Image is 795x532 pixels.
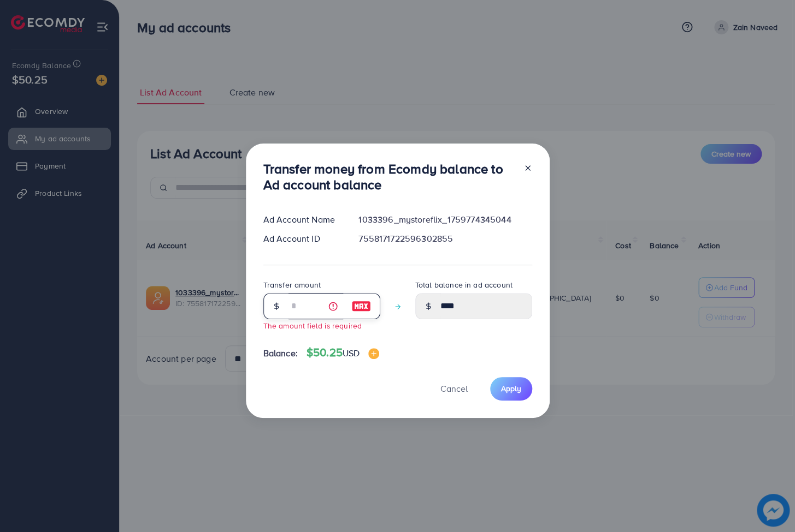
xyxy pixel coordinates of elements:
span: USD [343,347,360,359]
label: Total balance in ad account [415,279,513,290]
span: Cancel [440,382,468,394]
h3: Transfer money from Ecomdy balance to Ad account balance [263,161,515,193]
div: Ad Account ID [255,232,350,245]
div: 7558171722596302855 [350,232,540,245]
small: The amount field is required [263,320,362,331]
img: image [368,348,379,359]
div: Ad Account Name [255,213,350,226]
h4: $50.25 [307,346,379,360]
button: Cancel [427,377,481,401]
span: Balance: [263,347,298,360]
label: Transfer amount [263,279,321,290]
button: Apply [490,377,532,401]
span: Apply [501,383,521,394]
div: 1033396_mystoreflix_1759774345044 [350,213,540,226]
img: image [351,300,371,313]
